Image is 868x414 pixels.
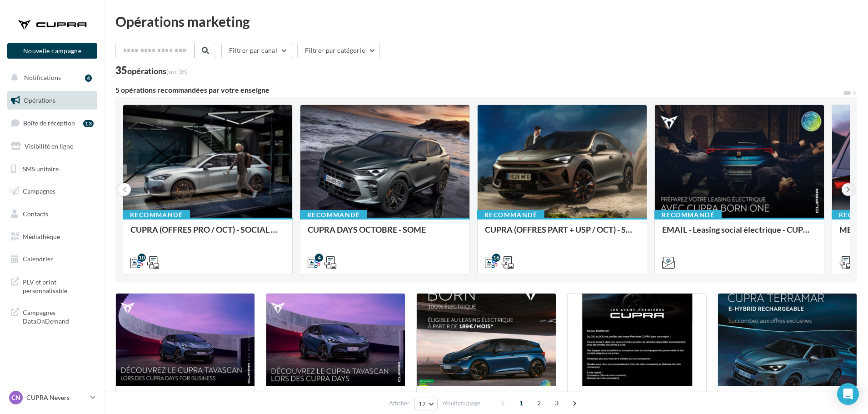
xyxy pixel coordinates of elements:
[654,210,722,220] div: Recommandé
[11,393,20,402] span: CN
[23,165,59,172] span: SMS unitaire
[130,225,285,243] div: CUPRA (OFFRES PRO / OCT) - SOCIAL MEDIA
[23,306,94,326] span: Campagnes DataOnDemand
[166,68,188,75] span: (sur 36)
[138,254,146,262] div: 10
[7,389,97,406] a: CN CUPRA Nevers
[115,15,857,28] div: Opérations marketing
[5,272,99,299] a: PLV et print personnalisable
[5,91,99,110] a: Opérations
[514,396,529,410] span: 1
[115,86,843,94] div: 5 opérations recommandées par votre enseigne
[85,75,92,82] div: 4
[315,254,323,262] div: 4
[5,182,99,201] a: Campagnes
[837,383,859,405] div: Open Intercom Messenger
[5,113,99,133] a: Boîte de réception13
[492,254,500,262] div: 16
[23,233,60,240] span: Médiathèque
[5,249,99,269] a: Calendrier
[485,225,639,243] div: CUPRA (OFFRES PART + USP / OCT) - SOCIAL MEDIA
[23,187,55,195] span: Campagnes
[5,68,95,87] button: Notifications 4
[308,225,462,243] div: CUPRA DAYS OCTOBRE - SOME
[23,276,94,295] span: PLV et print personnalisable
[419,400,426,408] span: 12
[389,399,409,408] span: Afficher
[662,225,817,243] div: EMAIL - Leasing social électrique - CUPRA Born One
[477,210,544,220] div: Recommandé
[414,398,438,410] button: 12
[300,210,367,220] div: Recommandé
[221,43,292,58] button: Filtrer par canal
[5,160,99,179] a: SMS unitaire
[123,210,190,220] div: Recommandé
[83,120,94,127] div: 13
[5,303,99,329] a: Campagnes DataOnDemand
[532,396,546,410] span: 2
[297,43,380,58] button: Filtrer par catégorie
[23,210,48,218] span: Contacts
[127,67,188,75] div: opérations
[115,65,188,75] div: 35
[443,399,480,408] span: résultats/page
[5,227,99,246] a: Médiathèque
[7,43,97,59] button: Nouvelle campagne
[549,396,564,410] span: 3
[23,119,75,127] span: Boîte de réception
[25,142,73,150] span: Visibilité en ligne
[26,393,87,402] p: CUPRA Nevers
[24,96,55,104] span: Opérations
[24,74,61,81] span: Notifications
[5,205,99,224] a: Contacts
[23,255,53,263] span: Calendrier
[5,137,99,156] a: Visibilité en ligne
